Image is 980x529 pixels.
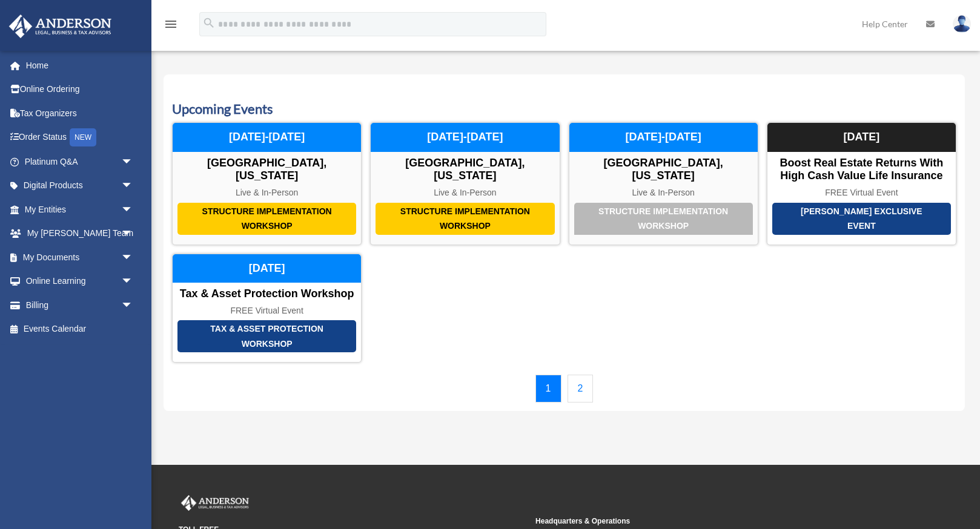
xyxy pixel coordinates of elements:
div: Structure Implementation Workshop [177,203,356,235]
div: [GEOGRAPHIC_DATA], [US_STATE] [569,157,758,183]
span: arrow_drop_down [121,245,145,270]
a: Online Learningarrow_drop_down [8,269,151,294]
div: [GEOGRAPHIC_DATA], [US_STATE] [173,157,361,183]
a: Platinum Q&Aarrow_drop_down [8,149,151,174]
div: [PERSON_NAME] Exclusive Event [772,203,951,235]
div: [GEOGRAPHIC_DATA], [US_STATE] [371,157,559,183]
div: Live & In-Person [569,188,758,198]
a: Order StatusNEW [8,125,151,150]
a: menu [164,21,178,31]
i: search [202,16,216,30]
a: Tax Organizers [8,101,151,125]
span: arrow_drop_down [121,269,145,294]
div: FREE Virtual Event [767,188,956,198]
span: arrow_drop_down [121,174,145,199]
div: Tax & Asset Protection Workshop [177,320,356,352]
div: [DATE] [767,123,956,152]
a: Events Calendar [8,317,145,341]
span: arrow_drop_down [121,293,145,318]
a: My [PERSON_NAME] Teamarrow_drop_down [8,222,151,246]
img: User Pic [953,15,971,33]
div: [DATE]-[DATE] [569,123,758,152]
a: Structure Implementation Workshop [GEOGRAPHIC_DATA], [US_STATE] Live & In-Person [DATE]-[DATE] [569,122,758,245]
div: Boost Real Estate Returns with High Cash Value Life Insurance [767,157,956,183]
span: arrow_drop_down [121,149,145,174]
div: [DATE] [173,254,361,283]
div: NEW [70,128,96,146]
div: [DATE]-[DATE] [173,123,361,152]
a: My Entitiesarrow_drop_down [8,197,151,222]
a: Billingarrow_drop_down [8,293,151,317]
img: Anderson Advisors Platinum Portal [5,15,115,38]
img: Anderson Advisors Platinum Portal [179,495,251,511]
span: arrow_drop_down [121,222,145,246]
i: menu [164,17,178,31]
a: My Documentsarrow_drop_down [8,245,151,269]
a: Home [8,53,151,77]
a: 1 [535,375,561,402]
div: Live & In-Person [173,188,361,198]
div: Structure Implementation Workshop [574,203,753,235]
div: Live & In-Person [371,188,559,198]
a: Online Ordering [8,77,151,102]
small: Headquarters & Operations [535,515,884,528]
div: FREE Virtual Event [173,306,361,316]
a: Digital Productsarrow_drop_down [8,174,151,198]
div: Structure Implementation Workshop [376,203,554,235]
a: Structure Implementation Workshop [GEOGRAPHIC_DATA], [US_STATE] Live & In-Person [DATE]-[DATE] [370,122,560,245]
a: Tax & Asset Protection Workshop Tax & Asset Protection Workshop FREE Virtual Event [DATE] [172,254,362,363]
h3: Upcoming Events [172,100,956,119]
span: arrow_drop_down [121,197,145,222]
div: [DATE]-[DATE] [371,123,559,152]
a: 2 [568,375,594,402]
div: Tax & Asset Protection Workshop [173,287,361,301]
a: [PERSON_NAME] Exclusive Event Boost Real Estate Returns with High Cash Value Life Insurance FREE ... [767,122,956,245]
a: Structure Implementation Workshop [GEOGRAPHIC_DATA], [US_STATE] Live & In-Person [DATE]-[DATE] [172,122,362,245]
